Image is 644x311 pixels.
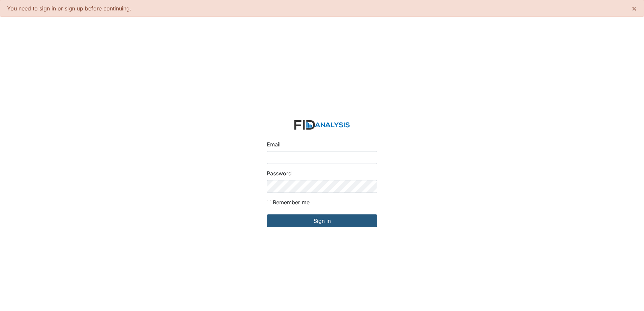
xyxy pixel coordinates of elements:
img: logo-2fc8c6e3336f68795322cb6e9a2b9007179b544421de10c17bdaae8622450297.svg [294,120,350,130]
label: Email [267,140,281,148]
label: Password [267,169,292,177]
span: × [632,3,637,13]
button: × [625,0,644,16]
label: Remember me [273,198,310,206]
input: Sign in [267,214,377,227]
